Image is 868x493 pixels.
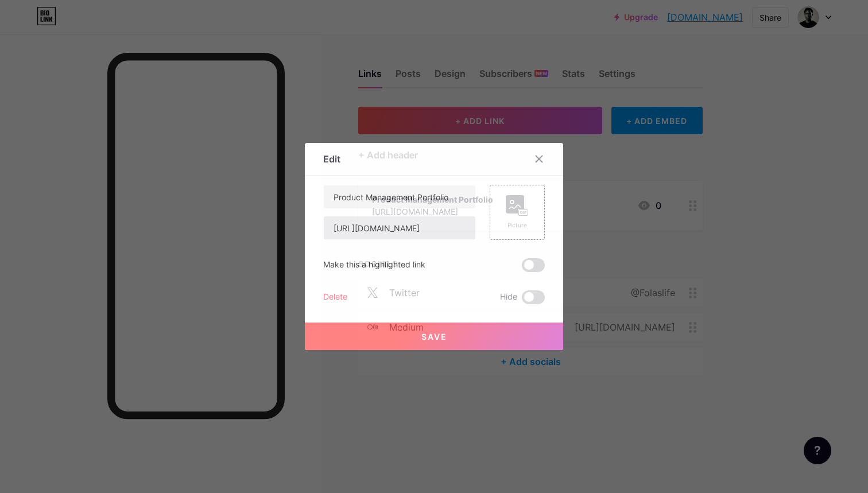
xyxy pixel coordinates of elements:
span: Save [421,332,447,341]
div: Edit [323,152,340,166]
button: Save [305,323,563,350]
div: Delete [323,290,347,304]
div: Picture [506,221,529,230]
input: Title [324,185,475,208]
div: Make this a highlighted link [323,258,425,272]
input: URL [324,216,475,239]
span: Hide [500,290,517,304]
